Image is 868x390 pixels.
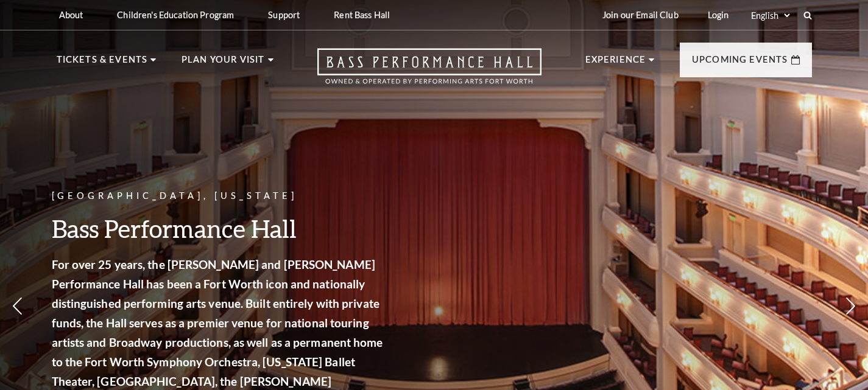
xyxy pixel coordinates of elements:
p: Rent Bass Hall [334,10,390,20]
p: Experience [585,52,646,74]
p: [GEOGRAPHIC_DATA], [US_STATE] [52,189,387,204]
select: Select: [749,10,792,21]
p: Children's Education Program [117,10,234,20]
p: Support [268,10,300,20]
p: Plan Your Visit [182,52,265,74]
p: Tickets & Events [57,52,148,74]
h3: Bass Performance Hall [52,213,387,244]
p: About [59,10,83,20]
p: Upcoming Events [692,52,788,74]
